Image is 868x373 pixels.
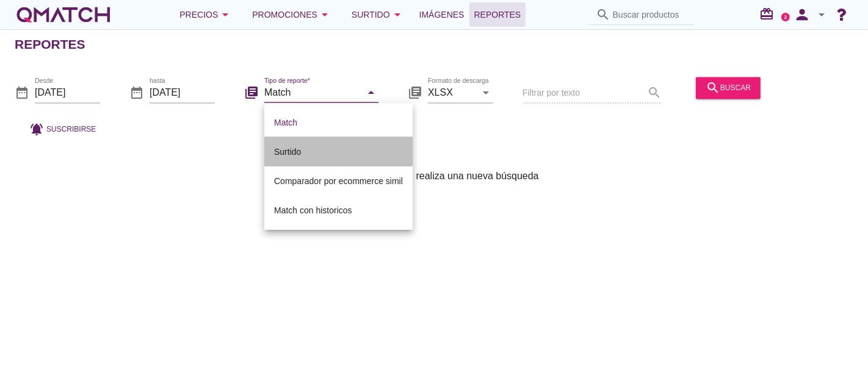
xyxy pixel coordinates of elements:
[352,7,405,22] div: Surtido
[419,7,465,22] span: Imágenes
[408,85,422,100] i: library_books
[790,6,814,23] i: person
[274,115,403,130] div: Match
[613,5,687,24] input: Buscar productos
[474,7,521,22] span: Reportes
[390,7,405,22] i: arrow_drop_down
[29,122,46,137] i: notifications_active
[179,7,233,22] div: Precios
[428,83,476,102] input: Formato de descarga
[15,35,85,54] h2: Reportes
[784,14,787,20] text: 2
[252,7,332,22] div: Promociones
[349,169,538,183] span: Sin resultados, realiza una nueva búsqueda
[469,2,526,27] a: Reportes
[129,85,144,100] i: date_range
[150,83,215,102] input: hasta
[15,85,29,100] i: date_range
[781,13,790,21] a: 2
[274,144,403,159] div: Surtido
[364,85,378,100] i: arrow_drop_down
[479,85,493,100] i: arrow_drop_down
[170,2,242,27] button: Precios
[706,80,751,95] div: buscar
[759,7,779,21] i: redeem
[274,203,403,218] div: Match con historicos
[20,118,106,140] button: Suscribirse
[46,124,96,135] span: Suscribirse
[15,2,112,27] a: white-qmatch-logo
[218,7,233,22] i: arrow_drop_down
[706,80,720,95] i: search
[244,85,259,100] i: library_books
[696,77,761,99] button: buscar
[342,2,414,27] button: Surtido
[414,2,469,27] a: Imágenes
[274,174,403,188] div: Comparador por ecommerce simil
[35,83,100,102] input: Desde
[317,7,332,22] i: arrow_drop_down
[596,7,610,22] i: search
[242,2,342,27] button: Promociones
[264,83,361,102] input: Tipo de reporte*
[814,7,829,22] i: arrow_drop_down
